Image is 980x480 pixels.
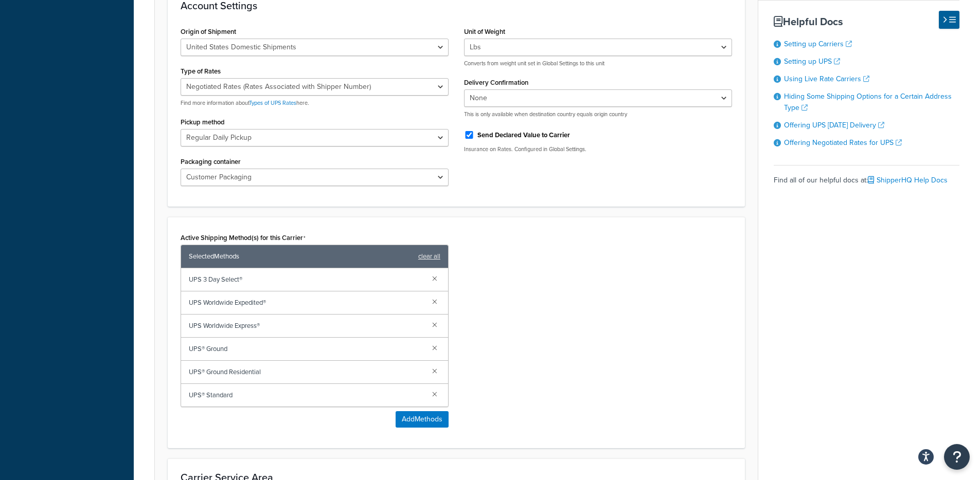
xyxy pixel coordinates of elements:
[181,234,306,242] label: Active Shipping Method(s) for this Carrier
[189,249,413,264] span: Selected Methods
[464,110,732,118] p: This is only available when destination country equals origin country
[418,249,440,264] a: clear all
[784,56,840,67] a: Setting up UPS
[189,342,424,356] span: UPS® Ground
[189,388,424,402] span: UPS® Standard
[181,67,221,75] label: Type of Rates
[396,411,449,428] button: AddMethods
[464,28,505,35] label: Unit of Weight
[784,91,952,113] a: Hiding Some Shipping Options for a Certain Address Type
[784,120,884,131] a: Offering UPS [DATE] Delivery
[774,16,959,27] h3: Helpful Docs
[464,60,732,67] p: Converts from weight unit set in Global Settings to this unit
[464,79,528,86] label: Delivery Confirmation
[774,165,959,188] div: Find all of our helpful docs at:
[939,11,959,29] button: Hide Help Docs
[944,444,970,470] button: Open Resource Center
[189,272,424,287] span: UPS 3 Day Select®
[189,365,424,379] span: UPS® Ground Residential
[464,145,732,153] p: Insurance on Rates. Configured in Global Settings.
[784,137,902,148] a: Offering Negotiated Rates for UPS
[868,175,948,186] a: ShipperHQ Help Docs
[189,296,424,310] span: UPS Worldwide Expedited®
[189,319,424,333] span: UPS Worldwide Express®
[249,99,296,107] a: Types of UPS Rates
[784,73,869,84] a: Using Live Rate Carriers
[477,131,570,140] label: Send Declared Value to Carrier
[784,39,852,49] a: Setting up Carriers
[181,28,236,35] label: Origin of Shipment
[181,99,449,107] p: Find more information about here.
[181,118,225,126] label: Pickup method
[181,158,241,165] label: Packaging container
